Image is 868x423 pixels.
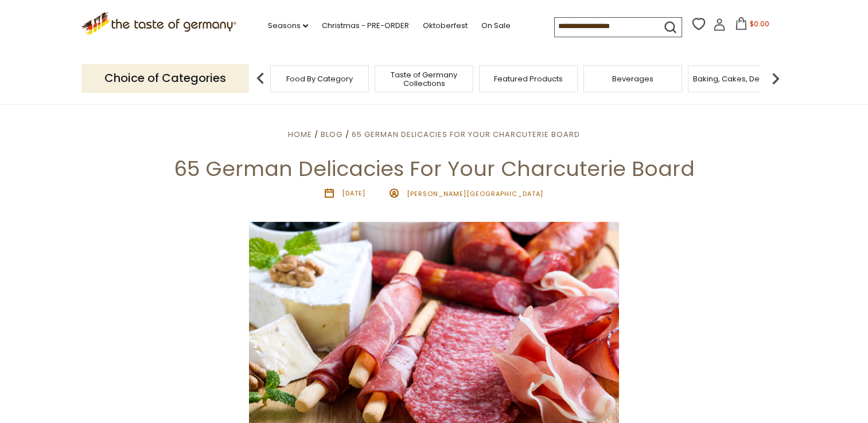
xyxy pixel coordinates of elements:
[764,67,787,90] img: next arrow
[286,75,353,83] a: Food By Category
[81,64,249,92] p: Choice of Categories
[693,75,782,83] a: Baking, Cakes, Desserts
[494,75,563,83] a: Featured Products
[342,189,365,198] time: [DATE]
[728,17,777,34] button: $0.00
[322,19,409,32] a: Christmas - PRE-ORDER
[481,19,511,32] a: On Sale
[612,75,653,83] a: Beverages
[36,156,832,182] h1: 65 German Delicacies For Your Charcuterie Board
[750,19,769,29] span: $0.00
[352,129,580,140] a: 65 German Delicacies For Your Charcuterie Board
[249,67,272,90] img: previous arrow
[378,70,470,88] a: Taste of Germany Collections
[321,129,342,140] a: Blog
[407,189,543,198] span: [PERSON_NAME][GEOGRAPHIC_DATA]
[268,19,308,32] a: Seasons
[288,129,312,140] a: Home
[423,19,468,32] a: Oktoberfest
